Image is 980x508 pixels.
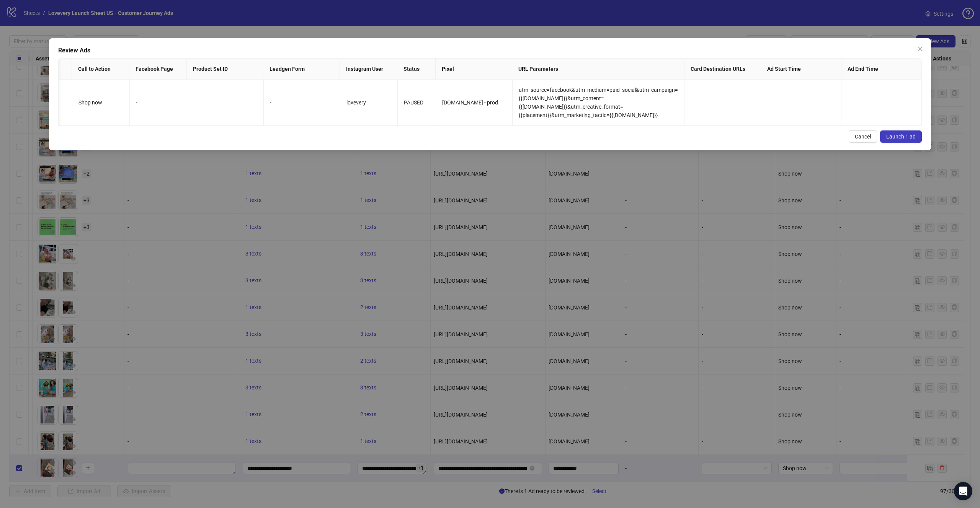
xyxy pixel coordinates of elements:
span: PAUSED [404,99,423,106]
th: Leadgen Form [263,59,340,80]
button: Launch 1 ad [880,130,922,143]
th: Pixel [436,59,512,80]
div: Open Intercom Messenger [954,482,972,500]
span: Shop now [78,99,102,106]
th: URL Parameters [512,59,684,80]
span: utm_source=facebook&utm_medium=paid_social&utm_campaign={{[DOMAIN_NAME]}}&utm_content={{[DOMAIN_N... [519,87,678,118]
div: - [136,98,181,107]
th: Facebook Page [129,59,187,80]
div: - [270,98,334,107]
th: Ad Start Time [761,59,841,80]
th: Card Destination URLs [684,59,761,80]
th: Ad End Time [841,59,922,80]
div: lovevery [346,98,391,107]
button: Close [914,43,926,55]
div: [DOMAIN_NAME] - prod [442,98,506,107]
div: Review Ads [58,46,922,55]
span: close [917,46,923,52]
span: Launch 1 ad [886,134,916,140]
button: Cancel [849,130,877,143]
th: Status [397,59,436,80]
th: Instagram User [340,59,397,80]
th: Product Set ID [187,59,263,80]
th: Call to Action [72,59,129,80]
span: Cancel [855,134,871,140]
